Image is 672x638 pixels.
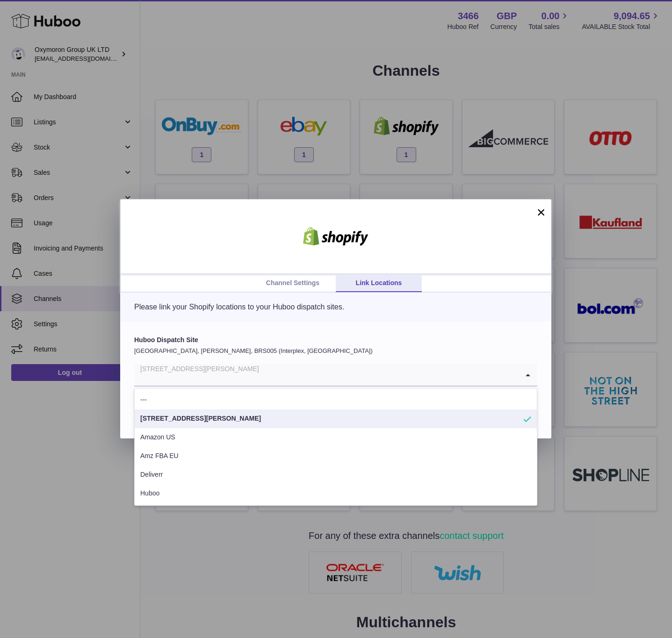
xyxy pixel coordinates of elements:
[134,364,537,387] div: Search for option
[135,447,537,466] li: Amz FBA EU
[135,409,537,428] li: [STREET_ADDRESS][PERSON_NAME]
[336,274,422,292] a: Link Locations
[134,364,519,386] input: Search for option
[296,227,376,246] img: shopify
[135,428,537,447] li: Amazon US
[134,347,537,355] p: [GEOGRAPHIC_DATA], [PERSON_NAME], BRS005 (Interplex, [GEOGRAPHIC_DATA])
[135,391,537,409] li: ---
[535,207,547,218] button: ×
[134,336,537,344] label: Huboo Dispatch Site
[135,466,537,484] li: Deliverr
[134,302,537,312] p: Please link your Shopify locations to your Huboo dispatch sites.
[250,274,336,292] a: Channel Settings
[135,484,537,503] li: Huboo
